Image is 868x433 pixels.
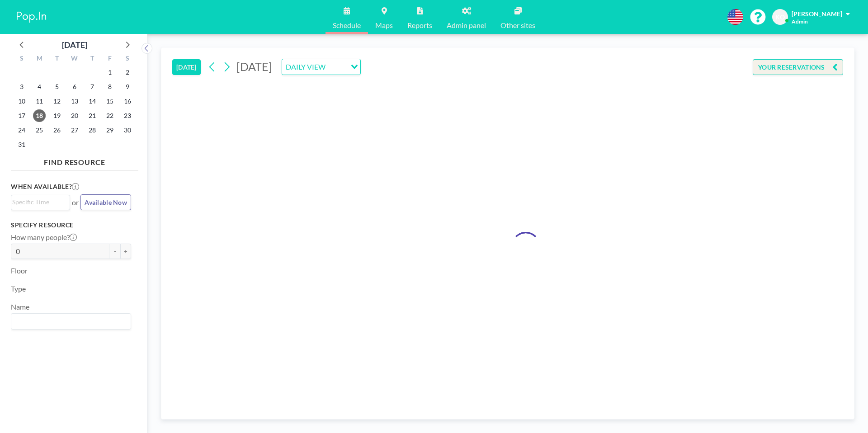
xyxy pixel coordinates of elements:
[15,80,28,93] span: Sunday, August 3, 2025
[12,315,126,327] input: Search for option
[236,60,272,73] span: [DATE]
[447,22,486,29] span: Admin panel
[86,80,99,93] span: Thursday, August 7, 2025
[62,38,87,51] div: [DATE]
[109,244,120,259] button: -
[86,95,99,108] span: Thursday, August 14, 2025
[15,109,28,122] span: Sunday, August 17, 2025
[31,53,48,65] div: M
[68,95,81,108] span: Wednesday, August 13, 2025
[775,13,785,21] span: KO
[11,266,28,275] label: Floor
[121,109,134,122] span: Saturday, August 23, 2025
[15,138,28,151] span: Sunday, August 31, 2025
[101,53,118,65] div: F
[282,59,360,75] div: Search for option
[753,59,843,75] button: YOUR RESERVATIONS
[792,18,808,25] span: Admin
[51,95,63,108] span: Tuesday, August 12, 2025
[792,10,842,18] span: [PERSON_NAME]
[86,124,99,136] span: Thursday, August 28, 2025
[33,95,46,108] span: Monday, August 11, 2025
[11,284,26,293] label: Type
[11,221,131,229] h3: Specify resource
[51,124,63,136] span: Tuesday, August 26, 2025
[33,124,46,136] span: Monday, August 25, 2025
[121,66,134,79] span: Saturday, August 2, 2025
[407,22,432,29] span: Reports
[118,53,136,65] div: S
[104,66,116,79] span: Friday, August 1, 2025
[11,314,131,329] div: Search for option
[104,124,116,136] span: Friday, August 29, 2025
[15,95,28,108] span: Sunday, August 10, 2025
[85,198,127,206] span: Available Now
[51,109,63,122] span: Tuesday, August 19, 2025
[68,124,81,136] span: Wednesday, August 27, 2025
[83,53,101,65] div: T
[80,194,131,210] button: Available Now
[15,124,28,136] span: Sunday, August 24, 2025
[11,154,138,167] h4: FIND RESOURCE
[121,124,134,136] span: Saturday, August 30, 2025
[11,195,70,209] div: Search for option
[48,53,66,65] div: T
[14,8,49,26] img: organization-logo
[375,22,393,29] span: Maps
[104,80,116,93] span: Friday, August 8, 2025
[33,80,46,93] span: Monday, August 4, 2025
[11,302,29,311] label: Name
[12,197,65,207] input: Search for option
[11,233,77,242] label: How many people?
[172,59,201,75] button: [DATE]
[328,61,345,73] input: Search for option
[284,61,327,73] span: DAILY VIEW
[86,109,99,122] span: Thursday, August 21, 2025
[500,22,535,29] span: Other sites
[68,80,81,93] span: Wednesday, August 6, 2025
[66,53,84,65] div: W
[13,53,31,65] div: S
[333,22,361,29] span: Schedule
[121,80,134,93] span: Saturday, August 9, 2025
[68,109,81,122] span: Wednesday, August 20, 2025
[51,80,63,93] span: Tuesday, August 5, 2025
[104,95,116,108] span: Friday, August 15, 2025
[120,244,131,259] button: +
[33,109,46,122] span: Monday, August 18, 2025
[104,109,116,122] span: Friday, August 22, 2025
[72,198,79,207] span: or
[121,95,134,108] span: Saturday, August 16, 2025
